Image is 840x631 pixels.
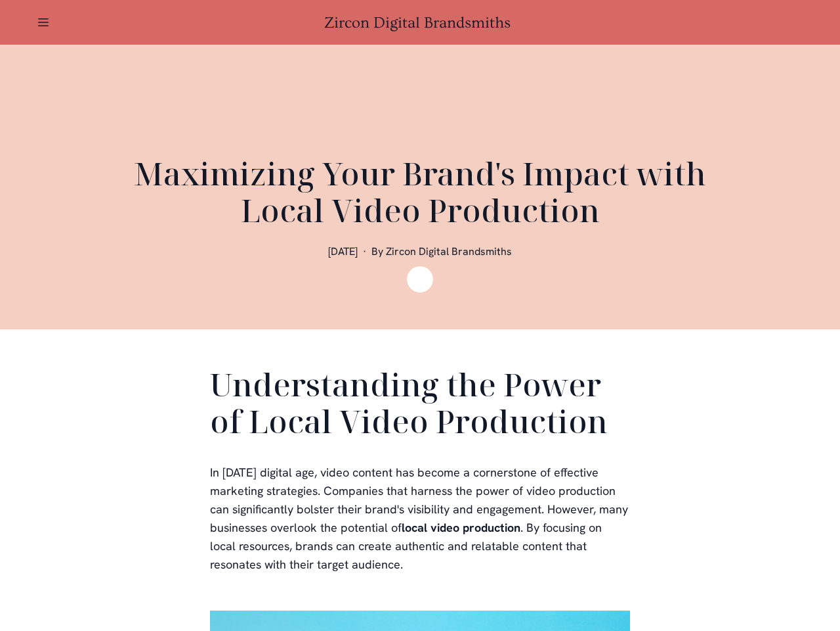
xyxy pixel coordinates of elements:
[210,463,630,574] p: In [DATE] digital age, video content has become a cornerstone of effective marketing strategies. ...
[105,155,735,229] h1: Maximizing Your Brand's Impact with Local Video Production
[210,366,630,445] h2: Understanding the Power of Local Video Production
[402,520,520,535] b: local video production
[324,14,516,32] a: Zircon Digital Brandsmiths
[363,245,366,258] span: ·
[328,245,358,258] span: [DATE]
[371,245,512,258] span: By Zircon Digital Brandsmiths
[407,266,433,292] img: Zircon Digital Brandsmiths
